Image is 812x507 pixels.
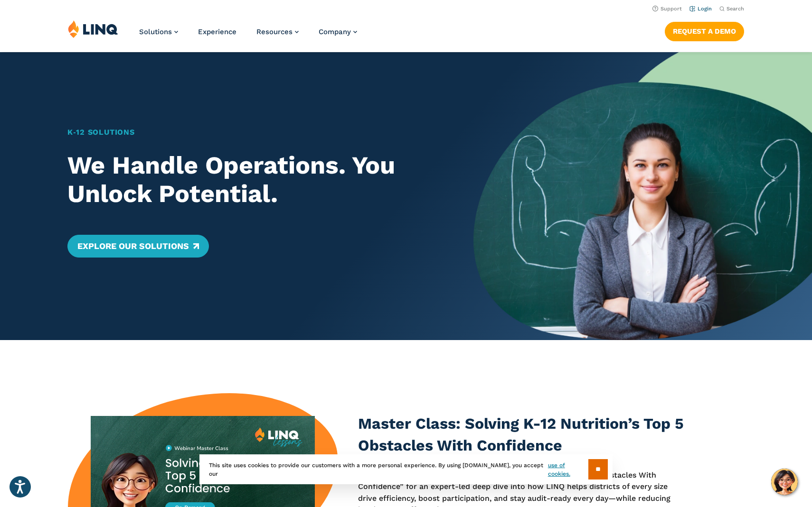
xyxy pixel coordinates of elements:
h1: K‑12 Solutions [67,127,440,138]
a: Support [652,6,682,12]
span: Resources [256,28,293,36]
a: Resources [256,28,299,36]
h2: We Handle Operations. You Unlock Potential. [67,151,440,208]
a: Company [319,28,357,36]
button: Open Search Bar [719,5,744,12]
a: Explore Our Solutions [67,235,208,258]
span: Search [727,6,744,12]
h3: Master Class: Solving K-12 Nutrition’s Top 5 Obstacles With Confidence [358,413,686,456]
nav: Primary Navigation [139,20,357,51]
a: Request a Demo [665,22,744,41]
span: Company [319,28,351,36]
img: Home Banner [473,52,812,340]
a: Solutions [139,28,178,36]
nav: Button Navigation [665,20,744,41]
img: LINQ | K‑12 Software [68,20,118,38]
a: Login [689,6,712,12]
span: Solutions [139,28,172,36]
div: This site uses cookies to provide our customers with a more personal experience. By using [DOMAIN... [199,454,613,484]
a: Experience [198,28,236,36]
button: Hello, have a question? Let’s chat. [771,469,798,495]
a: use of cookies. [548,461,588,478]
